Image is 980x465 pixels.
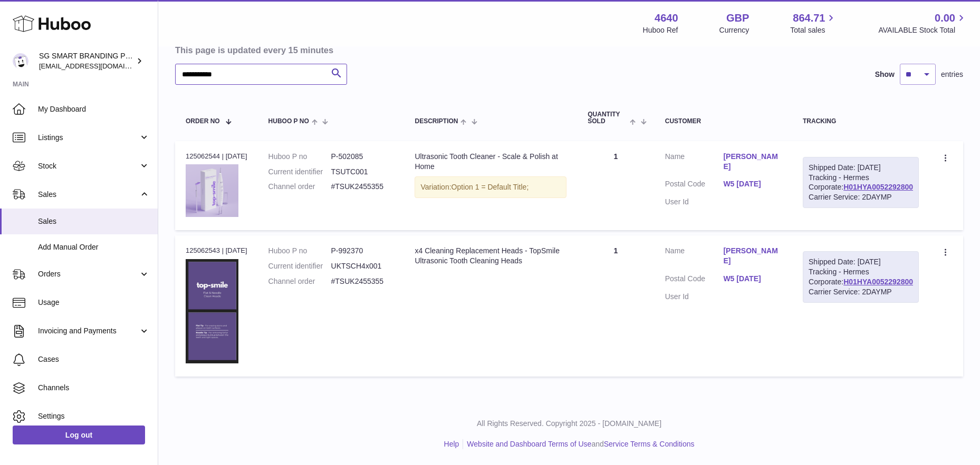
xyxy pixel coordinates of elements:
[186,118,220,125] span: Order No
[809,287,913,297] div: Carrier Service: 2DAYMP
[935,11,955,25] span: 0.00
[415,246,566,266] div: x4 Cleaning Replacement Heads - TopSmile Ultrasonic Tooth Cleaning Heads
[809,257,913,267] div: Shipped Date: [DATE]
[790,25,837,35] span: Total sales
[803,157,919,209] div: Tracking - Hermes Corporate:
[39,51,134,71] div: SG SMART BRANDING PTE. LTD.
[39,62,155,70] span: [EMAIL_ADDRESS][DOMAIN_NAME]
[415,176,566,198] div: Variation:
[451,183,529,191] span: Option 1 = Default Title;
[331,261,394,271] dd: UKTSCH4x001
[13,53,28,69] img: uktopsmileshipping@gmail.com
[665,274,724,286] dt: Postal Code
[38,298,150,308] span: Usage
[588,111,627,125] span: Quantity Sold
[331,152,394,162] dd: P-502085
[723,152,782,172] a: [PERSON_NAME]
[175,44,960,56] h3: This page is updated every 15 minutes
[38,269,139,279] span: Orders
[843,183,913,191] a: H01HYA0052292800
[38,216,150,226] span: Sales
[665,152,724,174] dt: Name
[878,25,967,35] span: AVAILABLE Stock Total
[331,246,394,256] dd: P-992370
[268,118,309,125] span: Huboo P no
[331,276,394,286] dd: #TSUK2455355
[268,261,331,271] dt: Current identifier
[790,11,837,35] a: 864.71 Total sales
[38,383,150,393] span: Channels
[186,246,247,255] div: 125062543 | [DATE]
[577,235,654,377] td: 1
[878,11,967,35] a: 0.00 AVAILABLE Stock Total
[186,152,247,161] div: 125062544 | [DATE]
[803,251,919,303] div: Tracking - Hermes Corporate:
[875,70,895,80] label: Show
[843,278,913,286] a: H01HYA0052292800
[13,426,145,444] a: Log out
[665,246,724,269] dt: Name
[723,274,782,284] a: W5 [DATE]
[38,411,150,421] span: Settings
[444,440,459,448] a: Help
[793,11,825,25] span: 864.71
[665,197,724,207] dt: User Id
[38,354,150,364] span: Cases
[665,292,724,302] dt: User Id
[415,118,458,125] span: Description
[655,11,678,25] strong: 4640
[331,182,394,192] dd: #TSUK2455355
[38,104,150,114] span: My Dashboard
[643,25,678,35] div: Huboo Ref
[463,439,694,449] li: and
[268,276,331,286] dt: Channel order
[723,246,782,266] a: [PERSON_NAME]
[665,118,782,125] div: Customer
[268,182,331,192] dt: Channel order
[604,440,695,448] a: Service Terms & Conditions
[38,161,139,171] span: Stock
[665,179,724,192] dt: Postal Code
[723,179,782,189] a: W5 [DATE]
[38,326,139,336] span: Invoicing and Payments
[268,167,331,177] dt: Current identifier
[268,246,331,256] dt: Huboo P no
[38,242,150,252] span: Add Manual Order
[809,163,913,173] div: Shipped Date: [DATE]
[719,25,750,35] div: Currency
[268,152,331,162] dt: Huboo P no
[38,133,139,143] span: Listings
[809,192,913,202] div: Carrier Service: 2DAYMP
[186,259,238,364] img: 46401723452454.png
[803,118,919,125] div: Tracking
[167,419,972,429] p: All Rights Reserved. Copyright 2025 - [DOMAIN_NAME]
[415,152,566,172] div: Ultrasonic Tooth Cleaner - Scale & Polish at Home
[186,164,238,217] img: plaqueremoverforteethbestselleruk5.png
[467,440,591,448] a: Website and Dashboard Terms of Use
[38,190,139,200] span: Sales
[331,167,394,177] dd: TSUTC001
[726,11,749,25] strong: GBP
[577,141,654,230] td: 1
[941,70,963,80] span: entries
